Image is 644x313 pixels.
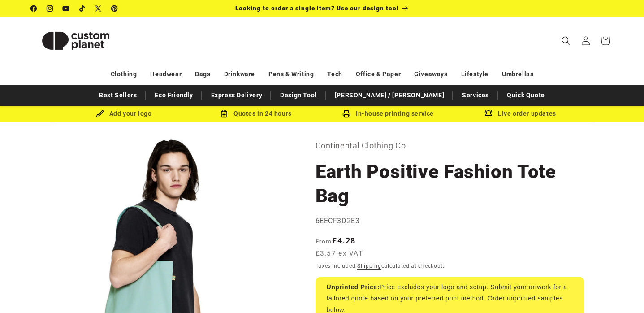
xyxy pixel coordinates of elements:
[96,110,104,118] img: Brush Icon
[316,160,584,208] h1: Earth Positive Fashion Tote Bag
[276,87,321,103] a: Design Tool
[268,66,314,82] a: Pens & Writing
[58,108,190,119] div: Add your logo
[342,110,350,118] img: In-house printing
[150,66,182,82] a: Headwear
[414,66,447,82] a: Giveaways
[316,139,584,153] p: Continental Clothing Co
[356,66,401,82] a: Office & Paper
[316,238,332,245] span: From
[27,17,124,64] a: Custom Planet
[461,66,488,82] a: Lifestyle
[502,66,533,82] a: Umbrellas
[458,87,493,103] a: Services
[330,87,449,103] a: [PERSON_NAME] / [PERSON_NAME]
[327,283,380,291] strong: Unprinted Price:
[316,236,356,245] strong: £4.28
[454,108,587,119] div: Live order updates
[224,66,255,82] a: Drinkware
[556,31,576,51] summary: Search
[150,87,197,103] a: Eco Friendly
[220,110,228,118] img: Order Updates Icon
[207,87,267,103] a: Express Delivery
[31,21,121,61] img: Custom Planet
[327,66,342,82] a: Tech
[316,261,584,270] div: Taxes included. calculated at checkout.
[235,4,399,12] span: Looking to order a single item? Use our design tool
[322,108,454,119] div: In-house printing service
[190,108,322,119] div: Quotes in 24 hours
[316,217,360,225] span: 6EECF3D2E3
[484,110,493,118] img: Order updates
[316,248,363,259] span: £3.57 ex VAT
[111,66,137,82] a: Clothing
[357,263,381,269] a: Shipping
[95,87,141,103] a: Best Sellers
[195,66,210,82] a: Bags
[502,87,549,103] a: Quick Quote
